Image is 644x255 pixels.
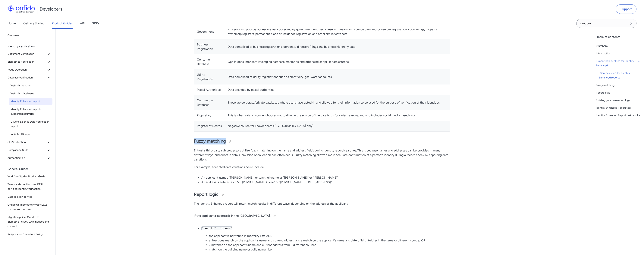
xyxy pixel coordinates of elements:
[194,191,450,198] h2: Report logic
[8,232,51,237] span: Responsible Disclosure Policy
[596,98,641,103] a: Building your own report logic
[194,95,225,110] td: Commercial Database
[194,54,225,69] td: Consumer Database
[629,21,633,26] svg: Clear search field button
[194,201,450,206] p: The Identity Enhanced report will return match results in different ways, depending on the addres...
[8,182,51,191] span: Terms and conditions for ETSI certified identity verification
[599,71,641,80] div: - Sources used for Identity Enhanced reports
[225,84,449,95] td: Data provided by postal authorities
[194,24,225,39] td: Government
[8,60,46,64] span: Biometrics Verification
[8,165,54,173] div: General Guides
[6,193,52,201] a: Data deletion service
[9,131,52,138] a: India Tax ID report
[9,90,52,97] a: Watchlist databases
[9,82,52,89] a: Watchlist reports
[596,83,641,88] a: Fuzzy matching
[11,132,51,137] span: India Tax ID report
[616,4,636,14] a: Support
[6,50,52,58] button: Document Verification
[596,44,641,48] a: Start here
[201,175,450,180] li: An applicant named "[PERSON_NAME]" enters their name as "[PERSON_NAME]" or "[PERSON_NAME]"
[225,121,449,131] td: Negative source for known deaths ([GEOGRAPHIC_DATA] only)
[599,71,641,80] a: -Sources used for Identity Enhanced reports
[6,66,52,74] button: Fraud Detection
[194,165,450,169] p: For example, accepted data variations could include:
[596,59,641,68] a: Supported countries for Identity Enhanced
[194,84,225,95] td: Postal Authorities
[9,98,52,105] a: Identity Enhanced report
[9,118,52,130] a: Driver's License Data Verification report
[596,113,641,118] a: Identity Enhanced Report task results
[6,138,52,146] button: eID Verification
[8,156,46,160] span: Authentication
[6,173,52,180] a: Workflow Studio: Product Guide
[80,18,85,29] a: API
[209,234,450,238] li: the applicant is not found in mortality lists AND
[8,174,51,179] span: Workflow Studio: Product Guide
[194,138,450,144] h2: Fuzzy matching
[596,51,641,56] a: Introduction
[8,75,46,80] span: Database Verification
[6,154,52,162] button: Authentication
[8,68,46,72] span: Fraud Detection
[11,83,51,88] span: Watchlist reports
[6,58,52,66] button: Biometrics Verification
[201,226,233,230] code: "result": "clear"
[8,18,16,29] a: Home
[225,54,449,69] td: Opt-in consumer data leveraging database marketing and other similar opt-in data sources
[194,148,450,162] p: Entrust's third-party sub processors utilize fuzzy matching on the name and address fields during...
[11,120,51,129] span: Driver's License Data Verification report
[6,74,52,81] button: Database Verification
[11,91,51,96] span: Watchlist databases
[209,243,450,247] li: 2 matches on the applicant's name and current address from 2 different sources
[6,214,52,230] a: Migration guide: Onfido US Biometric Privacy Laws notices and consent
[225,39,449,54] td: Data comprised of business registrations, corporate directors filings and business hierarchy data
[40,6,62,12] h1: Developers
[8,140,46,144] span: eID Verification
[225,95,449,110] td: These are corporate/private databases where users have opted-in and allowed for their information...
[11,99,51,104] span: Identity Enhanced report
[596,106,641,110] a: Identity Enhanced Report task
[596,91,641,95] a: Report logic
[8,215,51,229] span: Migration guide: Onfido US Biometric Privacy Laws notices and consent
[8,5,35,13] img: Onfido Logo
[92,18,99,29] a: SDKs
[6,146,52,154] button: Compliance Suite
[6,201,52,213] a: Onfido US Biometric Privacy Laws notices and consent
[6,181,52,193] a: Terms and conditions for ETSI certified identity verification
[225,69,449,84] td: Data comprised of utility registrations such as electricity, gas, water accounts
[209,238,450,243] li: at least one match on the applicant's name and current address, and a match on the applicant's na...
[225,24,449,39] td: Any standard publicly accessible data collected by government entities. These include driving lic...
[194,39,225,54] td: Business Registration
[8,52,46,56] span: Document Verification
[6,230,52,238] a: Responsible Disclosure Policy
[8,148,46,152] span: Compliance Suite
[8,203,51,212] span: Onfido US Biometric Privacy Laws notices and consent
[225,110,449,121] td: This is when a data provider chooses not to divulge the source of the data to us for varied reaso...
[194,110,225,121] td: Proprietary
[194,69,225,84] td: Utility Registration
[591,35,641,39] div: Table of contents
[194,213,450,219] h4: If the applicant's address is in the [GEOGRAPHIC_DATA]:
[8,33,51,38] span: Overview
[209,247,450,252] li: match on the building name or building number
[8,195,51,199] span: Data deletion service
[8,43,54,50] div: Identity verification
[194,121,225,131] td: Register of Deaths
[9,106,52,118] a: Identity Enhanced report - supported countries
[201,180,450,184] li: An address is entered as "1/26 [PERSON_NAME] Close" or "[PERSON_NAME][STREET_ADDRESS]"
[576,19,636,28] input: Onfido search input field
[11,107,51,116] span: Identity Enhanced report - supported countries
[52,18,73,29] a: Product Guides
[6,32,52,39] a: Overview
[23,18,44,29] a: Getting Started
